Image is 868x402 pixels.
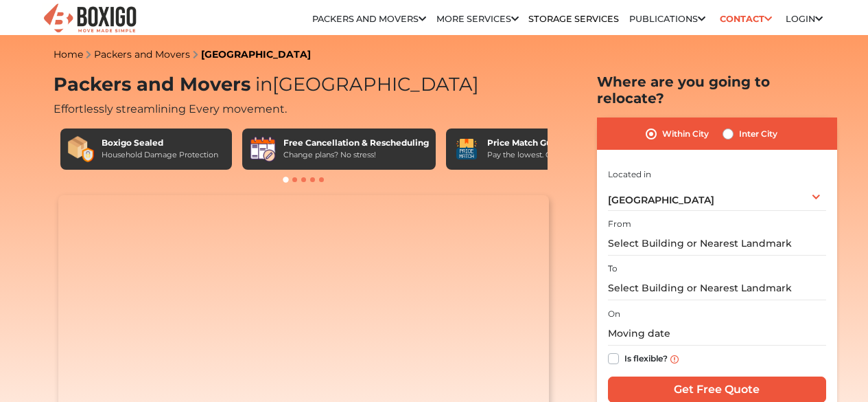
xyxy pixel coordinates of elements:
a: Publications [629,14,705,24]
input: Select Building or Nearest Landmark [608,276,826,300]
span: [GEOGRAPHIC_DATA] [250,73,479,96]
h1: Packers and Movers [54,74,554,96]
input: Select Building or Nearest Landmark [608,232,826,256]
a: More services [436,14,519,24]
img: Free Cancellation & Rescheduling [249,135,277,163]
label: Is flexible? [624,350,668,365]
div: Price Match Guarantee [487,137,591,149]
img: Boxigo [42,2,138,36]
img: info [670,355,679,364]
span: Effortlessly streamlining Every movement. [54,102,287,115]
img: Boxigo Sealed [67,135,95,163]
div: Free Cancellation & Rescheduling [283,137,429,149]
span: in [255,73,272,96]
a: Home [54,48,83,60]
div: Household Damage Protection [102,149,218,161]
h2: Where are you going to relocate? [597,74,837,107]
a: [GEOGRAPHIC_DATA] [201,48,311,60]
div: Change plans? No stress! [283,149,429,161]
div: Boxigo Sealed [102,137,218,149]
a: Contact [715,8,776,30]
label: Inter City [739,126,777,142]
label: Located in [608,168,651,181]
a: Packers and Movers [94,48,190,60]
input: Moving date [608,322,826,346]
label: On [608,308,620,320]
div: Pay the lowest. Guaranteed! [487,149,591,161]
span: [GEOGRAPHIC_DATA] [608,194,714,206]
label: To [608,263,618,275]
label: From [608,218,631,230]
a: Storage Services [528,14,619,24]
label: Within City [662,126,709,142]
img: Price Match Guarantee [453,135,480,163]
a: Login [786,14,823,24]
a: Packers and Movers [312,14,426,24]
